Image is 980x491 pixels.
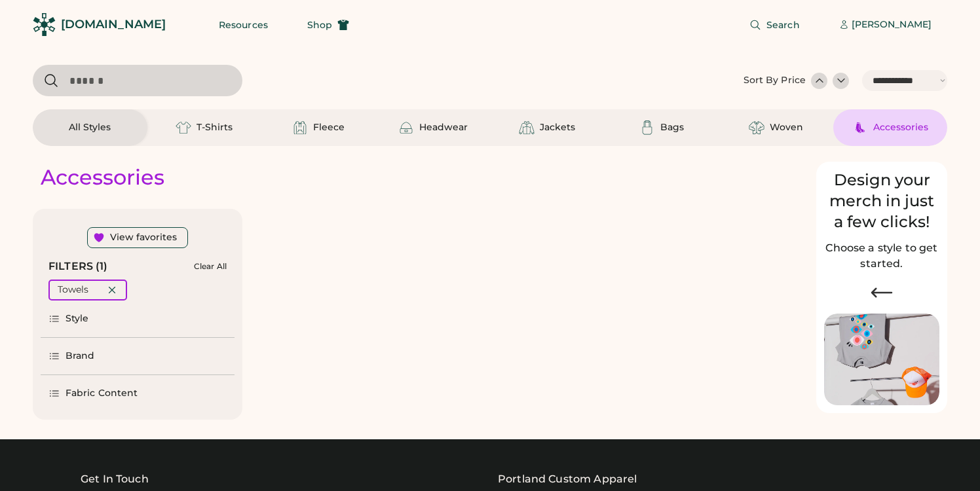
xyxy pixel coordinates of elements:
[852,18,932,31] div: [PERSON_NAME]
[824,170,939,232] div: Design your merch in just a few clicks!
[313,121,345,134] div: Fleece
[734,12,816,38] button: Search
[307,20,332,29] span: Shop
[48,259,108,274] div: FILTERS (1)
[824,314,939,406] img: Image of Lisa Congdon Eye Print on T-Shirt and Hat
[58,283,88,297] div: Towels
[498,471,637,487] a: Portland Custom Apparel
[197,121,233,134] div: T-Shirts
[770,121,803,134] div: Woven
[852,120,868,136] img: Accessories Icon
[419,121,468,134] div: Headwear
[41,164,164,191] div: Accessories
[69,121,111,134] div: All Styles
[292,12,365,38] button: Shop
[292,120,308,136] img: Fleece Icon
[203,12,284,38] button: Resources
[66,350,95,363] div: Brand
[176,120,191,136] img: T-Shirts Icon
[110,231,177,244] div: View favorites
[766,20,800,29] span: Search
[194,262,227,271] div: Clear All
[33,13,56,36] img: Rendered Logo - Screens
[81,471,149,487] div: Get In Touch
[639,120,655,136] img: Bags Icon
[398,120,414,136] img: Headwear Icon
[66,312,89,325] div: Style
[540,121,575,134] div: Jackets
[519,120,535,136] img: Jackets Icon
[744,74,806,87] div: Sort By Price
[824,240,939,272] h2: Choose a style to get started.
[66,387,138,400] div: Fabric Content
[873,121,928,134] div: Accessories
[61,16,166,33] div: [DOMAIN_NAME]
[660,121,684,134] div: Bags
[749,120,764,136] img: Woven Icon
